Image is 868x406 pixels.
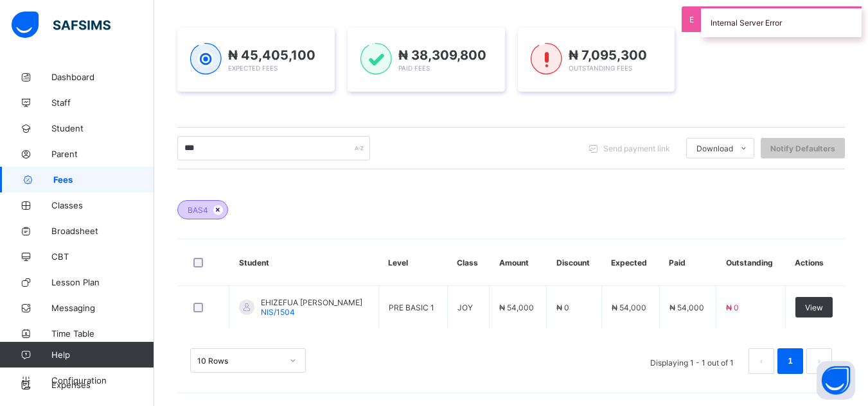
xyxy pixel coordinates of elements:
li: 上一页 [748,348,774,374]
button: prev page [748,348,774,374]
img: outstanding-1.146d663e52f09953f639664a84e30106.svg [531,43,562,75]
span: Send payment link [603,144,670,153]
span: Broadsheet [51,226,154,236]
span: Time Table [51,328,154,339]
span: ₦ 38,309,800 [398,47,486,63]
span: Parent [51,149,154,159]
li: Displaying 1 - 1 out of 1 [641,348,743,374]
span: Expected Fees [228,64,278,72]
span: View [805,303,823,312]
span: Staff [51,97,154,108]
img: expected-1.03dd87d44185fb6c27cc9b2570c10499.svg [190,43,222,75]
span: ₦ 54,000 [499,303,534,312]
span: Fees [53,174,154,185]
button: Open asap [817,361,855,400]
th: Expected [601,239,659,286]
img: safsims [12,12,111,38]
span: Outstanding Fees [569,64,632,72]
th: Paid [659,239,716,286]
span: ₦ 54,000 [669,303,704,312]
span: Help [51,350,154,360]
span: EHIZEFUA [PERSON_NAME] [261,298,362,307]
span: CBT [51,251,154,262]
th: Actions [785,239,845,286]
span: ₦ 45,405,100 [228,47,315,63]
span: ₦ 7,095,300 [569,47,647,63]
div: Internal Server Error [701,6,862,37]
div: 10 Rows [197,356,282,366]
span: Dashboard [51,72,154,82]
th: Outstanding [716,239,786,286]
span: Classes [51,200,154,210]
li: 下一页 [806,348,832,374]
img: paid-1.3eb1404cbcb1d3b736510a26bbfa3ccb.svg [360,43,392,75]
span: NIS/1504 [261,307,295,317]
span: ₦ 0 [556,303,569,312]
span: BAS4 [188,205,208,215]
th: Discount [547,239,602,286]
span: Lesson Plan [51,277,154,287]
span: Student [51,123,154,133]
button: next page [806,348,832,374]
span: PRE BASIC 1 [389,303,434,312]
span: Download [696,144,733,153]
span: Configuration [51,375,154,385]
span: ₦ 54,000 [612,303,646,312]
th: Class [447,239,490,286]
span: Paid Fees [398,64,430,72]
th: Level [378,239,447,286]
span: ₦ 0 [726,303,739,312]
th: Student [229,239,379,286]
span: JOY [457,303,473,312]
span: Messaging [51,303,154,313]
li: 1 [777,348,803,374]
a: 1 [784,353,796,369]
span: Notify Defaulters [770,144,835,153]
th: Amount [490,239,547,286]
